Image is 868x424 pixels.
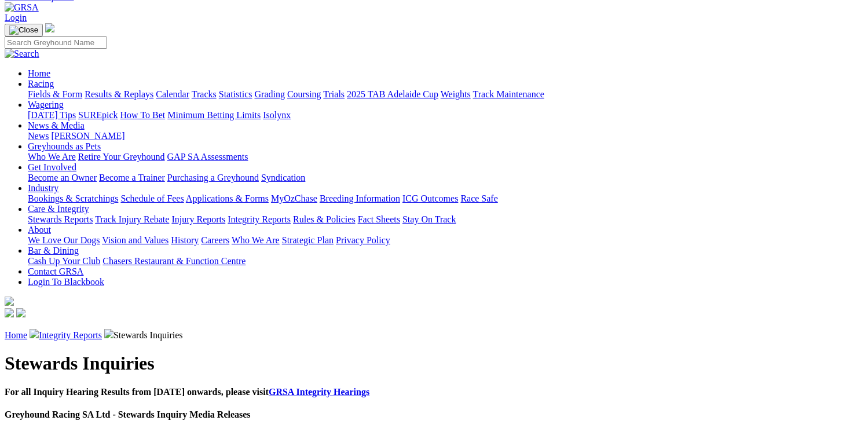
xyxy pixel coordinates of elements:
a: Integrity Reports [39,330,102,340]
a: Cash Up Your Club [28,256,100,266]
div: Racing [28,89,863,100]
a: News [28,131,49,141]
div: Industry [28,193,863,204]
a: Racing [28,79,54,89]
img: Close [9,25,38,35]
a: Wagering [28,100,64,109]
img: twitter.svg [16,308,25,317]
a: Track Injury Rebate [95,214,169,224]
a: Strategic Plan [282,235,334,245]
img: logo-grsa-white.png [45,23,54,32]
div: Care & Integrity [28,214,863,225]
a: Stewards Reports [28,214,93,224]
div: Bar & Dining [28,256,863,266]
a: Fields & Form [28,89,82,99]
a: Track Maintenance [473,89,544,99]
a: Rules & Policies [293,214,356,224]
div: Get Involved [28,173,863,183]
img: chevron-right.svg [30,329,39,338]
a: Calendar [156,89,189,99]
button: Toggle navigation [5,24,43,36]
a: Results & Replays [85,89,153,99]
a: Statistics [219,89,252,99]
div: Greyhounds as Pets [28,152,863,162]
a: ICG Outcomes [402,193,458,203]
a: Who We Are [28,152,76,162]
a: [PERSON_NAME] [51,131,124,141]
a: Schedule of Fees [120,193,184,203]
a: How To Bet [120,110,166,120]
a: Bar & Dining [28,246,79,255]
a: Contact GRSA [28,266,83,276]
a: Become an Owner [28,173,97,182]
img: chevron-right.svg [104,329,113,338]
a: News & Media [28,120,85,130]
a: MyOzChase [271,193,317,203]
a: Grading [255,89,285,99]
a: Become a Trainer [99,173,165,182]
a: About [28,225,51,235]
div: Wagering [28,110,863,120]
a: Fact Sheets [358,214,400,224]
a: Injury Reports [171,214,225,224]
a: Home [5,330,27,340]
a: Stay On Track [402,214,456,224]
a: Retire Your Greyhound [78,152,165,162]
a: [DATE] Tips [28,110,76,120]
a: Coursing [287,89,321,99]
a: Careers [201,235,229,245]
a: Purchasing a Greyhound [167,173,259,182]
a: Industry [28,183,58,193]
a: Login To Blackbook [28,277,104,287]
a: GRSA Integrity Hearings [269,387,369,397]
a: 2025 TAB Adelaide Cup [347,89,438,99]
a: Home [28,68,50,78]
a: Who We Are [232,235,280,245]
a: Applications & Forms [186,193,269,203]
a: SUREpick [78,110,118,120]
a: History [171,235,199,245]
div: About [28,235,863,246]
a: Privacy Policy [336,235,390,245]
a: GAP SA Assessments [167,152,248,162]
a: Vision and Values [102,235,169,245]
a: Chasers Restaurant & Function Centre [102,256,246,266]
a: We Love Our Dogs [28,235,100,245]
a: Race Safe [460,193,497,203]
input: Search [5,36,107,49]
img: facebook.svg [5,308,14,317]
a: Login [5,13,27,23]
img: GRSA [5,2,39,13]
p: Stewards Inquiries [5,329,863,341]
img: Search [5,49,39,59]
a: Trials [323,89,345,99]
a: Weights [441,89,471,99]
a: Tracks [192,89,217,99]
a: Minimum Betting Limits [167,110,261,120]
a: Greyhounds as Pets [28,141,101,151]
b: For all Inquiry Hearing Results from [DATE] onwards, please visit [5,387,369,397]
a: Integrity Reports [228,214,291,224]
a: Bookings & Scratchings [28,193,118,203]
a: Isolynx [263,110,291,120]
a: Care & Integrity [28,204,89,214]
a: Breeding Information [320,193,400,203]
h4: Greyhound Racing SA Ltd - Stewards Inquiry Media Releases [5,410,863,420]
div: News & Media [28,131,863,141]
a: Syndication [261,173,305,182]
a: Get Involved [28,162,76,172]
h1: Stewards Inquiries [5,353,863,374]
img: logo-grsa-white.png [5,297,14,306]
